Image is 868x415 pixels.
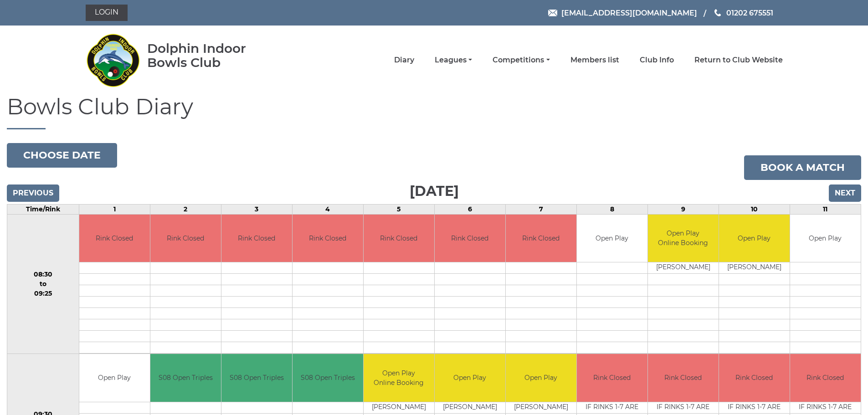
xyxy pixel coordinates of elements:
[435,402,505,413] td: [PERSON_NAME]
[435,354,505,402] td: Open Play
[640,55,674,65] a: Club Info
[293,215,363,262] td: Rink Closed
[150,204,221,214] td: 2
[719,262,790,274] td: [PERSON_NAME]
[648,354,719,402] td: Rink Closed
[221,215,292,262] td: Rink Closed
[493,55,550,65] a: Competitions
[790,215,861,262] td: Open Play
[719,215,790,262] td: Open Play
[434,204,505,214] td: 6
[576,204,647,214] td: 8
[7,204,79,214] td: Time/Rink
[79,354,150,402] td: Open Play
[363,204,434,214] td: 5
[577,354,647,402] td: Rink Closed
[694,55,783,65] a: Return to Club Website
[719,354,790,402] td: Rink Closed
[150,215,221,262] td: Rink Closed
[7,143,117,168] button: Choose date
[719,402,790,413] td: IF RINKS 1-7 ARE
[79,215,150,262] td: Rink Closed
[221,204,292,214] td: 3
[506,402,576,413] td: [PERSON_NAME]
[506,215,576,262] td: Rink Closed
[548,7,697,19] a: Email [EMAIL_ADDRESS][DOMAIN_NAME]
[506,354,576,402] td: Open Play
[86,5,128,21] a: Login
[648,262,719,274] td: [PERSON_NAME]
[394,55,414,65] a: Diary
[292,204,363,214] td: 4
[150,354,221,402] td: S08 Open Triples
[79,204,150,214] td: 1
[147,41,275,70] div: Dolphin Indoor Bowls Club
[726,8,773,17] span: 01202 675551
[713,7,773,19] a: Phone us 01202 675551
[86,28,140,92] img: Dolphin Indoor Bowls Club
[293,354,363,402] td: S08 Open Triples
[435,215,505,262] td: Rink Closed
[829,184,861,202] input: Next
[647,204,719,214] td: 9
[7,214,79,354] td: 08:30 to 09:25
[505,204,576,214] td: 7
[435,55,472,65] a: Leagues
[7,95,861,129] h1: Bowls Club Diary
[570,55,619,65] a: Members list
[790,204,861,214] td: 11
[548,10,557,16] img: Email
[790,402,861,413] td: IF RINKS 1-7 ARE
[790,354,861,402] td: Rink Closed
[561,8,697,17] span: [EMAIL_ADDRESS][DOMAIN_NAME]
[648,215,719,262] td: Open Play Online Booking
[364,354,434,402] td: Open Play Online Booking
[744,155,861,180] a: Book a match
[221,354,292,402] td: S08 Open Triples
[719,204,790,214] td: 10
[577,402,647,413] td: IF RINKS 1-7 ARE
[364,215,434,262] td: Rink Closed
[7,184,59,202] input: Previous
[714,9,721,16] img: Phone us
[577,215,647,262] td: Open Play
[364,402,434,413] td: [PERSON_NAME]
[648,402,719,413] td: IF RINKS 1-7 ARE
